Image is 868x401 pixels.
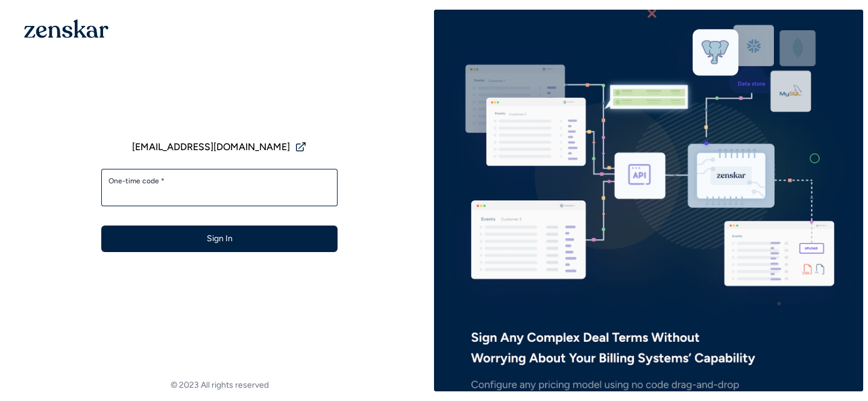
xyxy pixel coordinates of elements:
button: Sign In [101,226,338,252]
footer: © 2023 All rights reserved [5,379,434,391]
img: 1OGAJ2xQqyY4LXKgY66KYq0eOWRCkrZdAb3gUhuVAqdWPZE9SRJmCz+oDMSn4zDLXe31Ii730ItAGKgCKgCCgCikA4Av8PJUP... [24,19,108,38]
span: [EMAIL_ADDRESS][DOMAIN_NAME] [132,140,290,154]
label: One-time code * [108,176,330,186]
